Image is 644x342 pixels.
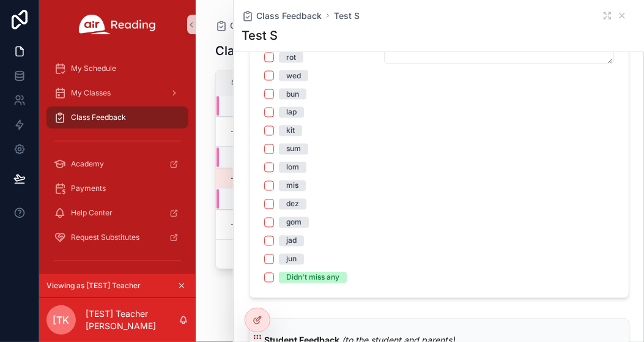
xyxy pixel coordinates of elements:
h1: Test S [242,27,278,44]
span: Payments [71,184,106,193]
div: kit [286,125,295,136]
a: My Schedule [46,58,188,80]
div: Didn't miss any [286,272,339,283]
span: - [231,127,234,136]
span: Request Substitutes [71,232,139,242]
span: Class Feedback [71,113,126,122]
p: [TEST] Teacher [PERSON_NAME] [86,308,179,332]
a: Class Feedback [46,106,188,128]
div: jun [286,254,297,265]
div: wed [286,70,301,81]
div: bun [286,89,299,100]
h1: Class Feedback [215,42,308,59]
span: Viewing as [TEST] Teacher [46,281,141,291]
a: Class Feedback [242,10,322,22]
a: My Classes [46,82,188,104]
span: - [231,220,234,229]
a: - [231,220,300,229]
div: scrollable content [39,49,196,274]
span: My Schedule [71,64,116,73]
a: Test S [334,10,360,22]
span: Status [231,78,261,87]
div: mis [286,180,298,191]
span: - [231,173,234,183]
span: My Classes [71,88,111,98]
img: App logo [79,15,156,34]
a: Request Substitutes [46,226,188,248]
span: Academy [71,159,104,169]
a: Payments [46,177,188,199]
span: Help Center [71,208,113,218]
a: Academy [46,153,188,175]
a: Help Center [46,202,188,224]
div: rot [286,52,296,63]
a: - [231,127,300,136]
a: Class Feedback [215,20,295,32]
div: gom [286,217,302,228]
div: sum [286,144,301,155]
div: dez [286,199,299,210]
span: Class Feedback [256,10,322,22]
span: [TK [53,313,70,327]
div: lom [286,162,299,173]
div: lap [286,107,297,118]
span: Class Feedback [230,20,295,32]
a: - [231,173,300,183]
div: jad [286,236,297,247]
